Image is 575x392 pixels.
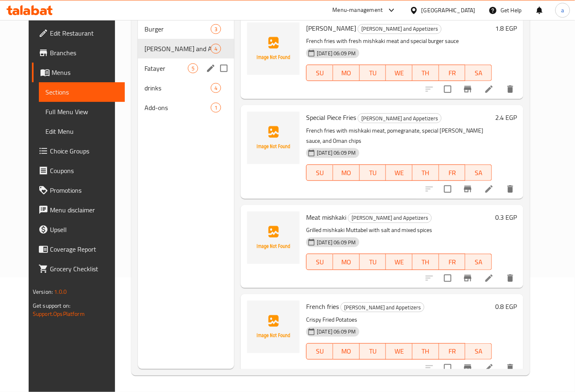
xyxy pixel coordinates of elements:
span: WE [389,345,409,357]
button: Branch-specific-item [458,358,478,378]
h6: 0.3 EGP [495,212,517,223]
button: FR [439,254,466,270]
span: SU [310,256,330,268]
span: [PERSON_NAME] and Appetizers [341,303,424,312]
span: Special Piece Fries [306,111,356,124]
span: SU [310,345,330,357]
span: WE [389,167,409,179]
span: FR [442,345,462,357]
a: Coupons [32,161,125,180]
button: FR [439,164,466,181]
a: Support.OpsPlatform [33,309,85,319]
span: Promotions [50,185,118,195]
span: Select to update [439,180,456,198]
p: Crispy Fried Potatoes [306,315,492,325]
p: French fries with mishkaki meat, pomegranate, special [PERSON_NAME] sauce, and Oman chips [306,126,492,146]
span: Branches [50,48,118,58]
span: MO [336,256,356,268]
span: drinks [144,83,211,93]
span: Select to update [439,359,456,376]
button: WE [386,65,413,81]
button: MO [333,164,360,181]
p: Grilled mishkaki Muttabel with salt and mixed spices [306,225,492,235]
span: Get support on: [33,300,70,311]
button: WE [386,164,413,181]
button: SA [465,164,492,181]
span: SA [469,167,489,179]
span: SU [310,167,330,179]
button: delete [501,179,520,199]
img: Meat mishkaki [247,212,300,264]
button: TU [360,65,386,81]
span: [DATE] 06:09 PM [313,50,359,57]
span: Add-ons [144,103,211,113]
span: Select to update [439,81,456,98]
a: Branches [32,43,125,63]
a: Edit menu item [484,363,494,373]
span: MO [336,167,356,179]
span: Select to update [439,270,456,287]
span: Upsell [50,225,118,234]
span: Edit Restaurant [50,28,118,38]
span: [PERSON_NAME] and Appetizers [144,44,211,54]
a: Edit menu item [484,84,494,94]
button: Branch-specific-item [458,268,478,288]
span: 4 [211,84,221,92]
span: FR [442,167,462,179]
span: Sections [45,87,118,97]
span: WE [389,256,409,268]
div: Burger3 [138,19,235,39]
nav: Menu sections [138,16,235,121]
span: TU [363,67,383,79]
a: Sections [39,82,125,102]
span: Fatayer [144,63,188,73]
div: Mishkaki and Appetizers [348,213,432,223]
span: Coupons [50,166,118,176]
div: [PERSON_NAME] and Appetizers4 [138,39,235,59]
p: French fries with fresh mishkaki meat and special burger sauce [306,36,492,46]
span: [PERSON_NAME] [306,22,356,34]
button: edit [205,62,217,74]
img: Mishkaki Fries [247,23,300,75]
button: FR [439,343,466,360]
div: drinks4 [138,78,235,98]
span: FR [442,67,462,79]
button: WE [386,343,413,360]
button: SA [465,65,492,81]
button: MO [333,254,360,270]
span: SA [469,345,489,357]
button: delete [501,79,520,99]
div: items [211,103,221,113]
span: SU [310,67,330,79]
h6: 0.8 EGP [495,301,517,312]
span: [DATE] 06:09 PM [313,328,359,336]
div: Mishkaki and Appetizers [358,24,442,34]
span: [DATE] 06:09 PM [313,149,359,157]
a: Edit menu item [484,184,494,194]
button: SA [465,254,492,270]
span: Grocery Checklist [50,264,118,274]
span: Edit Menu [45,126,118,136]
span: MO [336,345,356,357]
span: TU [363,256,383,268]
a: Menus [32,63,125,82]
span: SA [469,256,489,268]
button: TH [413,65,439,81]
button: SA [465,343,492,360]
span: [PERSON_NAME] and Appetizers [358,114,441,123]
span: French fries [306,300,339,313]
button: TU [360,254,386,270]
span: Menus [52,68,118,77]
button: SU [306,65,333,81]
button: Branch-specific-item [458,179,478,199]
button: MO [333,65,360,81]
img: Special Piece Fries [247,112,300,164]
button: SU [306,164,333,181]
span: Burger [144,24,211,34]
a: Upsell [32,220,125,239]
h6: 1.8 EGP [495,23,517,34]
span: [PERSON_NAME] and Appetizers [358,24,441,34]
span: 4 [211,45,221,53]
